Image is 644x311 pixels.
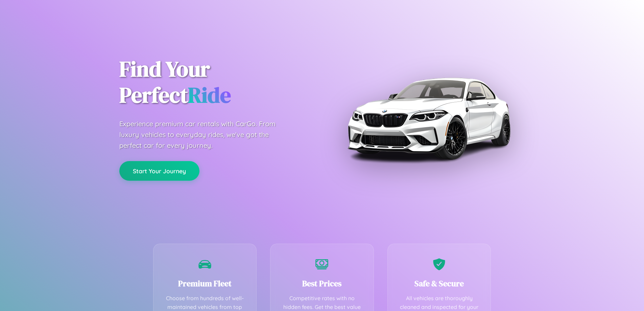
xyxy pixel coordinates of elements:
[164,278,246,289] h3: Premium Fleet
[119,56,312,108] h1: Find Your Perfect
[119,118,288,151] p: Experience premium car rentals with CarGo. From luxury vehicles to everyday rides, we've got the ...
[281,278,363,289] h3: Best Prices
[119,161,199,181] button: Start Your Journey
[344,34,513,203] img: Premium BMW car rental vehicle
[398,278,481,289] h3: Safe & Secure
[188,80,231,110] span: Ride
